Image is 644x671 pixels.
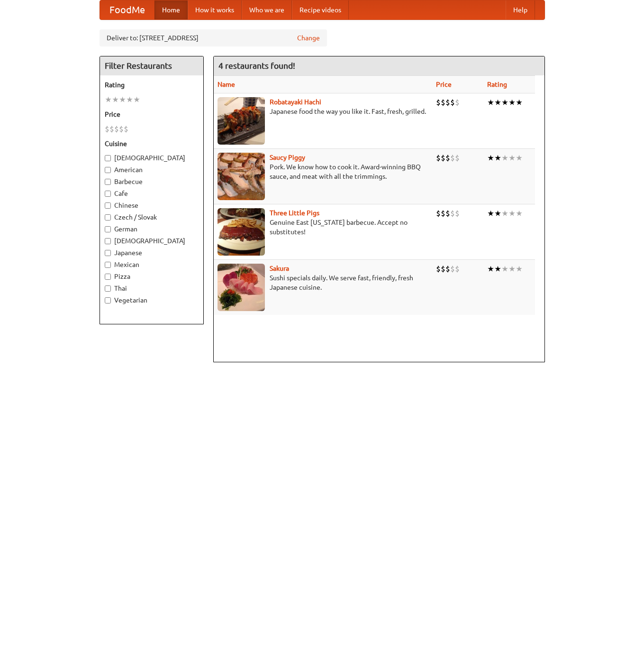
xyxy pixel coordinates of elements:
a: Name [218,81,235,88]
li: $ [450,97,455,108]
li: $ [441,264,445,274]
input: German [105,226,111,232]
a: FoodMe [100,0,154,19]
li: ★ [501,208,508,219]
div: Deliver to: [STREET_ADDRESS] [100,29,327,46]
li: ★ [516,264,523,274]
li: ★ [487,264,494,274]
input: Pizza [105,274,111,280]
a: Help [506,0,535,19]
a: Price [436,81,452,88]
li: ★ [508,97,516,108]
li: $ [445,264,450,274]
li: ★ [112,94,119,105]
li: ★ [487,97,494,108]
li: $ [436,264,441,274]
p: Japanese food the way you like it. Fast, fresh, grilled. [218,107,429,116]
li: ★ [516,97,523,108]
input: [DEMOGRAPHIC_DATA] [105,155,111,161]
h5: Price [105,110,199,119]
h5: Rating [105,80,199,90]
li: $ [450,264,455,274]
a: Rating [487,81,507,88]
label: German [105,224,199,234]
label: American [105,165,199,175]
label: Vegetarian [105,295,199,305]
li: $ [455,264,460,274]
label: Mexican [105,260,199,269]
a: How it works [188,0,242,19]
li: $ [455,208,460,219]
li: ★ [501,264,508,274]
li: $ [441,97,445,108]
li: ★ [516,153,523,163]
a: Robatayaki Hachi [270,98,321,106]
a: Home [154,0,188,19]
li: ★ [133,94,140,105]
p: Genuine East [US_STATE] barbecue. Accept no substitutes! [218,218,429,237]
li: $ [436,153,441,163]
p: Pork. We know how to cook it. Award-winning BBQ sauce, and meat with all the trimmings. [218,162,429,181]
label: Pizza [105,272,199,281]
a: Change [297,33,320,43]
li: $ [441,208,445,219]
input: Barbecue [105,179,111,185]
input: [DEMOGRAPHIC_DATA] [105,238,111,244]
label: Chinese [105,201,199,210]
li: ★ [126,94,133,105]
li: ★ [508,153,516,163]
input: Mexican [105,262,111,268]
label: Czech / Slovak [105,212,199,222]
label: [DEMOGRAPHIC_DATA] [105,153,199,163]
li: ★ [494,97,501,108]
h5: Cuisine [105,139,199,148]
label: Thai [105,284,199,293]
li: $ [436,208,441,219]
h4: Filter Restaurants [100,56,203,75]
input: Vegetarian [105,297,111,303]
img: saucy.jpg [218,153,265,200]
img: sakura.jpg [218,264,265,311]
li: $ [450,153,455,163]
li: $ [436,97,441,108]
li: $ [114,124,119,134]
p: Sushi specials daily. We serve fast, friendly, fresh Japanese cuisine. [218,273,429,292]
li: $ [119,124,124,134]
li: $ [445,97,450,108]
li: ★ [119,94,126,105]
li: ★ [494,264,501,274]
li: $ [455,153,460,163]
b: Three Little Pigs [270,209,319,217]
li: ★ [516,208,523,219]
li: ★ [487,153,494,163]
input: Chinese [105,202,111,209]
li: ★ [501,153,508,163]
input: Thai [105,285,111,292]
a: Saucy Piggy [270,154,305,161]
input: American [105,167,111,173]
a: Who we are [242,0,292,19]
li: ★ [508,264,516,274]
li: ★ [494,208,501,219]
li: $ [445,153,450,163]
li: $ [105,124,109,134]
li: ★ [494,153,501,163]
a: Sakura [270,265,289,272]
input: Czech / Slovak [105,214,111,221]
img: littlepigs.jpg [218,208,265,256]
li: ★ [508,208,516,219]
label: Barbecue [105,177,199,186]
img: robatayaki.jpg [218,97,265,145]
li: $ [445,208,450,219]
li: $ [109,124,114,134]
li: $ [124,124,128,134]
li: ★ [105,94,112,105]
a: Recipe videos [292,0,349,19]
li: ★ [501,97,508,108]
input: Japanese [105,250,111,256]
li: $ [441,153,445,163]
label: Cafe [105,189,199,198]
